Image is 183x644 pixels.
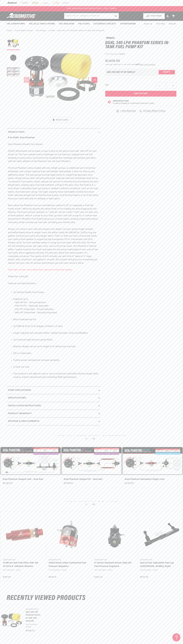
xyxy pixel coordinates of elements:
summary: Pump Applications [7,387,100,394]
a: See if you qualify - Learn more about Affirm Financing (opens in modal) [140,64,155,65]
a: About Us [142,21,154,27]
summary: System Diagrams [118,21,138,27]
button: Previous slide [84,501,90,507]
span: About Us [144,23,152,25]
span: Rebuilds [169,23,177,25]
h2: Pump Applications [8,389,31,392]
a: X1 Series Standard Return Style EFI Fuel Pressure Regulator [94,561,132,568]
span: Fuel & Water Pumps [7,23,25,25]
a: Dual 340 LPH Phantom Series In-Tank Fuel Pump Kit [26,611,41,623]
summary: Rebuilds [167,21,179,27]
button: search button [113,13,119,19]
li: Black anodized top hat [13,318,99,321]
summary: Fuel Filters [76,21,91,27]
summary: Fuel Cells, Tanks & Systems [27,21,57,27]
p: Continue Reading to Understand Emissions Codes [113,102,154,105]
p: Starting at /mo or 0% APR with . [105,63,155,66]
a: Dual Action Adjustable Fuel Log (Std[PERSON_NAME]y Style) [140,561,178,568]
li: (2) 340 lph Stealth Fuel Pumps [13,291,99,294]
li: Modular design can be cut to height to fit almost any fuel tank [13,345,99,349]
strong: Emissions Code [113,100,129,102]
span: Fuel Cells, Tanks & Systems [29,23,55,25]
a: Fuel & Water Pumps [15,29,33,32]
strong: 18309 [119,53,125,55]
span: System Diagrams [120,23,136,25]
li: (4) ORB-06 Ports  2x Supply, (1) Return, (1) Vent [13,325,99,328]
button: Slide right [91,77,97,83]
div: Does This part fit My vehicle? [107,71,135,73]
summary: Fuel & Water Pumps [5,21,27,27]
a: Click here to learn more about this universal in tank fuel system. [8,269,73,271]
button: Previous slide [84,436,90,442]
h1: Dual 340 LPH Phantom Series In-Tank Fuel Pump Kit [105,41,176,49]
button: Load image 2 in gallery view [7,51,20,65]
div: Part Number: [105,53,176,56]
h2: Installation Instructions [8,404,41,408]
summary: Accessories & Specialty [91,21,118,27]
strong: P/N 18309: Dual Phantom [8,137,35,139]
h2: Recently Viewed Products [7,595,176,601]
li: In-tank use only [13,365,99,369]
a: 90 Days Return Policy [139,109,166,115]
button: PUMP FINDER [143,13,165,19]
a: Home [7,29,12,32]
h2: Product Info [8,131,25,134]
button: Next slide [90,501,96,507]
h2: You may also like [7,501,176,507]
span: Affirm [135,63,140,65]
span: $65 [115,64,118,65]
li: Turbine pump mechanisms increase durability [13,359,99,362]
nav: breadcrumbs [7,29,176,32]
h2: Returns & replacements [8,420,39,423]
li: EFI or Carbureted [13,352,99,355]
label: QTY [105,84,109,86]
li: Dual 340 LPH Phantom Series In-Tank Fuel Pump Kit [57,29,104,32]
summary: Product Info [7,128,100,136]
img: Emissions code [107,100,111,104]
h2: Specifications [8,396,26,400]
a: A1000 Return Style Carbureted Fuel Pressure Regulator [49,561,86,568]
summary: Fuel Regulators [57,21,76,27]
button: Add to Cart [105,91,176,97]
span: 1 Year Warranty [120,109,136,113]
summary: Specifications [7,394,100,402]
a: Dual Phantom Staged EFI - Dual Rail [64,478,117,481]
h2: Product warranty [8,412,32,415]
button: Verify [159,70,175,74]
div: Dual Phantom Stealth Fuel System [DATE] aftermarket world makes it easy to pick up the phone and ... [7,136,100,382]
span: Fuel Filters [78,23,90,25]
a: Dual Phantom Redundant Single Carb [125,478,178,481]
button: Load image 1 in gallery view [7,37,20,50]
a: Fuel Pumps [36,29,46,32]
li: (2) Universal high flow pre-pump filters [13,338,99,342]
a: 1 Year Warranty [116,109,136,113]
span: Fuel Regulators [59,23,74,25]
summary: Returns & replacements [7,418,100,425]
li: In-Tank [48,29,57,32]
span: $1,026.50 [105,59,120,63]
a: Dual Phantom Staged Carb - Dual Rail [3,478,56,481]
media-gallery: Gallery Viewer [7,37,100,123]
img: Aeromotive [6,13,39,19]
button: Emissions CodeContinue Reading to Understand Emissions Codes [113,100,154,105]
button: Next slide [90,436,96,442]
summary: Installation Instructions [7,402,100,410]
span: Accessories & Specialty [93,23,116,25]
summary: Product warranty [7,410,100,418]
span: 90 Days Return Policy [143,109,166,115]
a: 10 Micron Red Fuel Filter with AN-10 Ports & Cellulose Element [3,561,41,568]
button: Slide left [24,77,30,83]
h2: Complete Fuel Systems [7,435,176,442]
button: Load image 3 in gallery view [7,66,20,79]
span: Tech Help [156,23,165,25]
span: FREE SHIPPING OVER $109.00 (EXCL. FUEL TANKS) [67,8,116,10]
li: Larger Capacity fuel resistant baffle / basket (Includes: Foam and Bladder) [13,332,99,335]
summary: Tech Help [154,21,167,27]
input: Search by Part Number, Category or Keyword [64,13,119,19]
li: This product is not legal for sale or use on emission-controlled vehicles except when used as a d... [13,372,99,379]
li: Supports up to - 1400 HP EFI - Forced Induction - 1700 HP EFI - Naturally Aspirated - 1700 HP Car... [13,298,99,315]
